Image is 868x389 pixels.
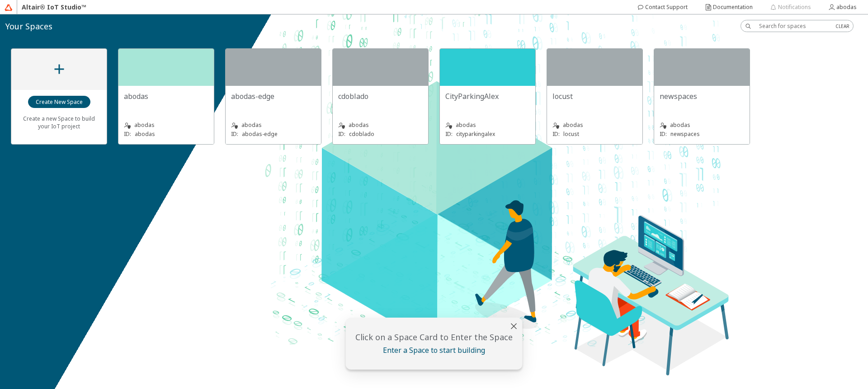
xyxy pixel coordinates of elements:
[231,130,238,138] p: ID:
[231,121,316,130] unity-typography: abodas
[552,130,560,138] p: ID:
[445,91,530,101] unity-typography: CityParkingAlex
[242,130,278,138] p: abodas-edge
[124,130,131,138] p: ID:
[351,332,517,342] unity-typography: Click on a Space Card to Enter the Space
[338,91,423,101] unity-typography: cdoblado
[552,121,637,130] unity-typography: abodas
[445,121,530,130] unity-typography: abodas
[17,108,101,136] unity-typography: Create a new Space to build your IoT project
[563,130,579,138] p: locust
[670,130,700,138] p: newspaces
[338,121,423,130] unity-typography: abodas
[349,130,374,138] p: cdoblado
[231,91,316,101] unity-typography: abodas-edge
[660,121,744,130] unity-typography: abodas
[124,91,208,101] unity-typography: abodas
[351,345,517,355] unity-typography: Enter a Space to start building
[660,130,667,138] p: ID:
[124,121,208,130] unity-typography: abodas
[445,130,453,138] p: ID:
[135,130,155,138] p: abodas
[456,130,495,138] p: cityparkingalex
[552,91,637,101] unity-typography: locust
[338,130,345,138] p: ID:
[660,91,744,101] unity-typography: newspaces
